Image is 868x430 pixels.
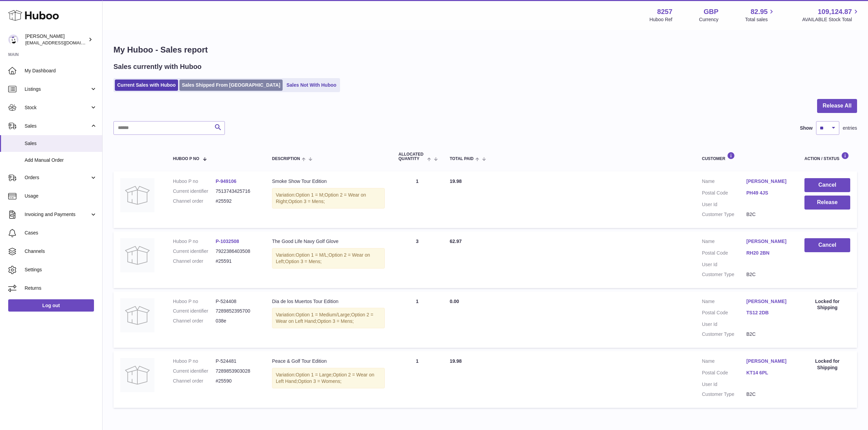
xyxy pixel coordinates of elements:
dt: Name [702,358,746,366]
dt: Postal Code [702,370,746,378]
td: 3 [392,231,443,288]
img: no-photo.jpg [120,358,154,392]
div: [PERSON_NAME] [25,33,87,46]
dt: Channel order [173,378,216,384]
span: Listings [25,86,90,92]
td: 1 [392,171,443,228]
strong: GBP [704,7,718,16]
a: 82.95 Total sales [745,7,775,23]
dt: Name [702,238,746,246]
a: [PERSON_NAME] [746,238,791,245]
button: Release All [817,99,857,113]
h2: Sales currently with Huboo [113,62,202,71]
span: Settings [25,267,97,273]
dd: B2C [746,331,791,338]
dt: Current identifier [173,188,216,195]
dt: Channel order [173,318,216,324]
span: Option 1 = Medium/Large; [296,312,351,317]
dd: P-524481 [216,358,258,364]
dd: B2C [746,211,791,218]
a: [PERSON_NAME] [746,358,791,364]
span: Option 1 = M/L; [296,252,328,258]
img: no-photo.jpg [120,298,154,332]
div: Peace & Golf Tour Edition [272,358,385,364]
dt: User Id [702,201,746,208]
dt: Customer Type [702,211,746,218]
span: Option 3 = Mens; [317,318,354,324]
dd: #25591 [216,258,258,264]
div: The Good Life Navy Golf Glove [272,238,385,245]
span: 0.00 [450,299,459,304]
div: Smoke Show Tour Edition [272,178,385,185]
dd: 7513743425716 [216,188,258,195]
dd: 7289852395700 [216,308,258,314]
dd: 7922386403508 [216,248,258,255]
span: Option 3 = Mens; [285,259,322,264]
a: Sales Shipped From [GEOGRAPHIC_DATA] [179,80,283,91]
a: PH49 4JS [746,190,791,196]
button: Cancel [804,178,850,192]
button: Release [804,196,850,210]
img: don@skinsgolf.com [8,34,18,45]
dt: Huboo P no [173,298,216,305]
span: Sales [25,140,97,147]
div: Variation: [272,188,385,209]
div: Variation: [272,248,385,269]
img: no-photo.jpg [120,238,154,272]
dt: Postal Code [702,250,746,258]
span: Description [272,157,300,161]
span: Usage [25,193,97,199]
strong: 8257 [657,7,673,16]
a: P-1032508 [216,239,239,244]
div: Locked for Shipping [804,358,850,371]
span: My Dashboard [25,68,97,74]
a: Current Sales with Huboo [115,80,178,91]
a: Sales Not With Huboo [284,80,339,91]
dt: Customer Type [702,391,746,398]
span: Option 1 = Large; [296,372,333,377]
span: Orders [25,174,90,181]
span: 19.98 [450,358,462,364]
span: Total paid [450,157,474,161]
dd: 038e [216,318,258,324]
dt: Current identifier [173,368,216,374]
a: [PERSON_NAME] [746,298,791,305]
span: ALLOCATED Quantity [398,152,425,161]
dt: Channel order [173,258,216,264]
span: Sales [25,123,90,129]
td: 1 [392,351,443,408]
dt: Current identifier [173,308,216,314]
a: TS12 2DB [746,310,791,316]
dd: #25590 [216,378,258,384]
a: KT14 6PL [746,370,791,376]
dt: Huboo P no [173,178,216,185]
dd: 7289853903028 [216,368,258,374]
span: 109,124.87 [818,7,852,16]
span: Option 2 = Wear on Left; [276,252,370,264]
span: 62.97 [450,239,462,244]
dt: Postal Code [702,190,746,198]
td: 1 [392,291,443,348]
span: Channels [25,248,97,255]
span: Invoicing and Payments [25,211,90,218]
span: Option 1 = M; [296,192,324,198]
dd: B2C [746,391,791,398]
dd: #25592 [216,198,258,204]
dt: User Id [702,261,746,268]
span: entries [843,125,857,131]
dt: Current identifier [173,248,216,255]
a: Log out [8,299,94,312]
dt: Channel order [173,198,216,204]
div: Huboo Ref [650,16,673,23]
span: Returns [25,285,97,291]
dt: Huboo P no [173,238,216,245]
button: Cancel [804,238,850,252]
dt: User Id [702,381,746,388]
dt: Name [702,178,746,186]
div: Variation: [272,308,385,328]
span: AVAILABLE Stock Total [802,16,860,23]
a: P-949106 [216,178,236,184]
span: 19.98 [450,178,462,184]
dd: P-524408 [216,298,258,305]
div: Action / Status [804,152,850,161]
